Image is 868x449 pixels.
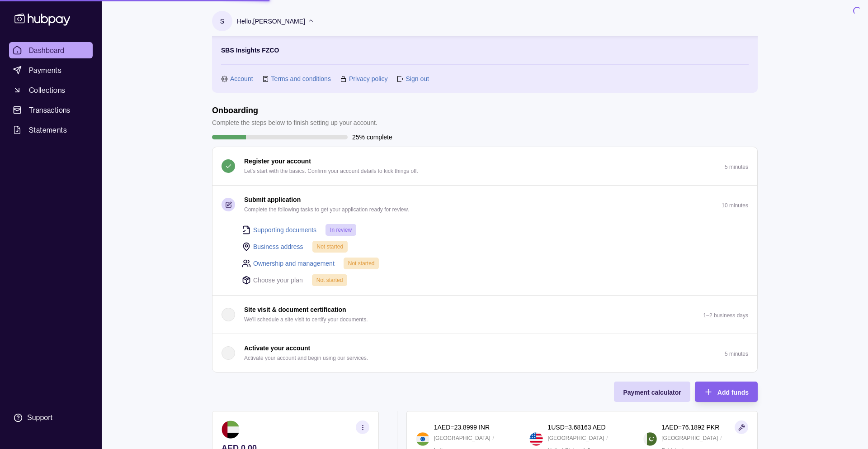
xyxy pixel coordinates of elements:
[221,45,279,55] p: SBS Insights FZCO
[212,186,757,224] button: Submit application Complete the following tasks to get your application ready for review.10 minutes
[9,122,93,138] a: Statements
[253,242,303,252] a: Business address
[9,102,93,118] a: Transactions
[317,244,344,250] span: Not started
[434,433,491,443] p: [GEOGRAPHIC_DATA]
[722,202,748,209] p: 10 minutes
[244,343,310,353] p: Activate your account
[230,74,253,84] a: Account
[212,147,757,185] button: Register your account Let's start with the basics. Confirm your account details to kick things of...
[316,277,343,283] span: Not started
[661,422,719,432] p: 1 AED = 76.1892 PKR
[9,82,93,98] a: Collections
[212,224,757,295] div: Submit application Complete the following tasks to get your application ready for review.10 minutes
[661,433,718,443] p: [GEOGRAPHIC_DATA]
[253,225,316,235] a: Supporting documents
[244,166,418,176] p: Let's start with the basics. Confirm your account details to kick things off.
[643,432,657,446] img: pk
[434,422,490,432] p: 1 AED = 23.8999 INR
[29,105,71,115] span: Transactions
[220,16,224,26] p: S
[27,413,52,423] div: Support
[725,164,748,170] p: 5 minutes
[547,433,604,443] p: [GEOGRAPHIC_DATA]
[29,124,67,135] span: Statements
[352,132,392,142] p: 25% complete
[244,315,368,325] p: We'll schedule a site visit to certify your documents.
[212,296,757,334] button: Site visit & document certification We'll schedule a site visit to certify your documents.1–2 bus...
[623,389,681,396] span: Payment calculator
[720,433,722,443] p: /
[703,312,748,319] p: 1–2 business days
[9,408,93,427] a: Support
[348,260,375,267] span: Not started
[212,334,757,372] button: Activate your account Activate your account and begin using our services.5 minutes
[9,62,93,78] a: Payments
[253,258,335,268] a: Ownership and management
[29,45,65,56] span: Dashboard
[253,275,303,285] p: Choose your plan
[416,432,429,446] img: in
[244,305,346,315] p: Site visit & document certification
[9,42,93,58] a: Dashboard
[244,205,409,215] p: Complete the following tasks to get your application ready for review.
[212,105,377,115] h1: Onboarding
[212,118,377,128] p: Complete the steps below to finish setting up your account.
[330,227,352,233] span: In review
[244,156,311,166] p: Register your account
[349,74,388,84] a: Privacy policy
[547,422,605,432] p: 1 USD = 3.68163 AED
[271,74,331,84] a: Terms and conditions
[29,65,61,76] span: Payments
[222,420,240,439] img: ae
[614,382,690,402] button: Payment calculator
[244,195,301,205] p: Submit application
[606,433,608,443] p: /
[29,85,65,96] span: Collections
[695,382,758,402] button: Add funds
[529,432,543,446] img: us
[717,389,749,396] span: Add funds
[493,433,494,443] p: /
[725,351,748,357] p: 5 minutes
[237,16,305,26] p: Hello, [PERSON_NAME]
[244,353,368,363] p: Activate your account and begin using our services.
[406,74,429,84] a: Sign out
